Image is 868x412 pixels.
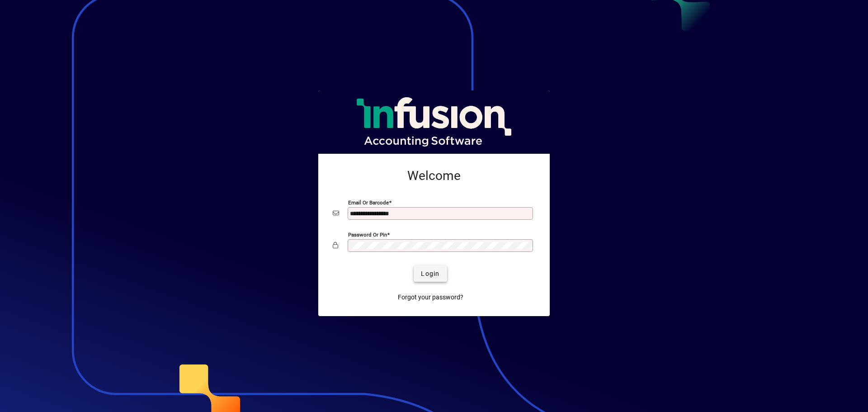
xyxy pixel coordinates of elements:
[394,289,467,305] a: Forgot your password?
[333,168,535,184] h2: Welcome
[348,199,389,206] mat-label: Email or Barcode
[414,265,447,282] button: Login
[348,232,387,238] mat-label: Password or Pin
[398,293,463,302] span: Forgot your password?
[421,269,439,279] span: Login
